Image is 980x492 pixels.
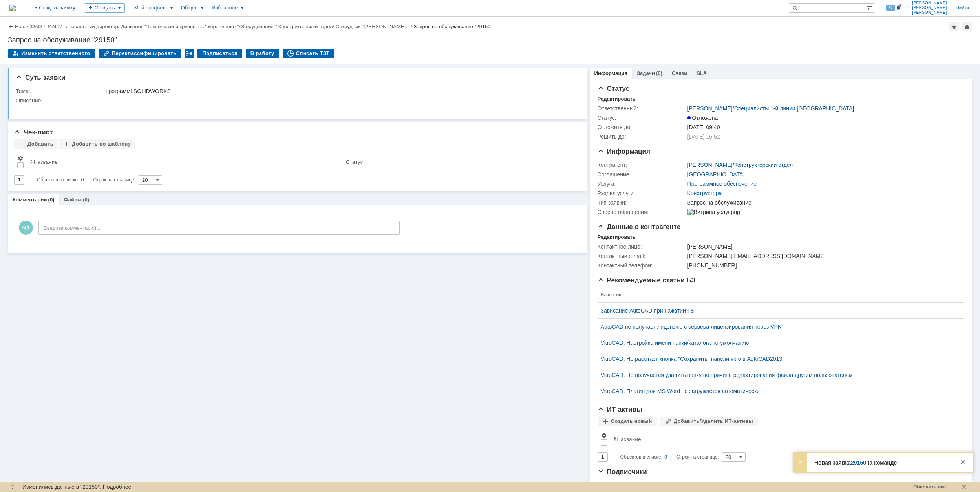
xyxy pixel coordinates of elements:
[121,24,205,29] a: Дивизион "Технологии и крупные…
[687,124,959,130] div: [DATE] 09:40
[207,24,276,29] a: Управление "Оборудование"
[19,221,33,235] span: МД
[9,5,16,11] img: logo
[16,74,65,81] span: Суть заявки
[687,181,757,187] a: Программное обеспечение
[687,199,959,206] div: Запрос на обслуживание
[795,457,805,467] div: Развернуть
[961,484,967,490] div: Скрыть панель состояния. Сообщение появится, когда произойдет новое изменение
[687,171,745,177] a: [GEOGRAPHIC_DATA]
[637,70,655,76] a: Задачи
[13,197,47,203] a: Комментарии
[15,24,29,29] a: Назад
[601,356,955,362] a: VitroCAD. Не работает кнопка "Сохранить" панели vitro в AutoCAD2013
[598,105,686,112] div: Ответственный:
[31,24,64,29] div: /
[687,209,740,215] img: Витрина услуг.png
[343,152,574,172] th: Статус
[598,199,686,206] div: Тип заявки:
[594,70,627,76] a: Информация
[687,162,733,168] a: [PERSON_NAME]
[814,459,897,466] strong: Новая заявка на команде
[912,1,947,5] span: [PERSON_NAME]
[413,24,492,29] div: Запрос на обслуживание "29150"
[85,3,125,13] div: Создать
[598,468,647,476] span: Подписчики
[598,287,958,303] th: Название
[17,155,24,161] span: Настройки
[278,24,333,29] a: Конструкторский отдел
[48,197,55,203] div: (0)
[866,4,874,11] span: Расширенный поиск
[346,159,363,165] div: Статус
[598,262,686,269] div: Контактный телефон:
[598,234,636,240] div: Редактировать
[598,276,696,284] span: Рекомендуемые статьи БЗ
[106,88,573,94] div: программf SOLIDWORKS
[687,105,733,112] a: [PERSON_NAME]
[958,457,967,467] div: Закрыть
[734,105,854,112] a: Специалисты 1-й линии [GEOGRAPHIC_DATA]
[598,209,686,215] div: Способ обращения:
[687,262,959,269] div: [PHONE_NUMBER]
[687,162,793,168] div: /
[687,253,959,259] div: [PERSON_NAME][EMAIL_ADDRESS][DOMAIN_NAME]
[912,10,947,15] span: [PERSON_NAME]
[8,36,972,44] div: Запрос на обслуживание "29150"
[601,340,955,346] a: VitroCAD. Настройка имени папки/каталога по-умолчанию
[63,24,121,29] div: /
[9,484,16,490] div: Развернуть
[913,485,960,490] div: Обновить все
[63,24,118,29] a: Генеральный директор
[601,432,607,439] span: Настройки
[207,24,278,29] div: /
[14,128,53,136] span: Чек-лист
[672,70,687,76] a: Связи
[687,190,722,196] a: Конструктора
[64,197,82,203] a: Файлы
[598,243,686,250] div: Контактное лицо:
[617,436,641,442] div: Название
[278,24,336,29] div: /
[598,96,636,102] div: Редактировать
[185,49,194,58] div: Работа с массовостью
[601,307,955,314] a: Зависание AutoCAD при нажатии F8
[81,175,84,185] div: 0
[16,97,574,104] div: Описание:
[620,452,719,462] i: Строк на странице:
[598,253,686,259] div: Контактный e-mail:
[886,5,895,11] span: 52
[697,70,707,76] a: SLA
[22,484,909,490] div: Изменились данные в "29150". Подробнее
[598,171,686,177] div: Соглашение:
[27,152,343,172] th: Название
[598,162,686,168] div: Контрагент:
[687,243,959,250] div: [PERSON_NAME]
[664,452,667,462] div: 0
[601,324,955,330] a: AutoCAD не получает лицензию с сервера лицензирования через VPN
[16,88,104,94] div: Тема:
[598,406,642,413] span: ИТ-активы
[598,124,686,130] div: Отложить до:
[598,134,686,140] div: Решить до:
[598,181,686,187] div: Услуга:
[851,459,866,466] a: 29150
[734,162,793,168] a: Конструкторский отдел
[620,454,662,460] span: Объектов в списке:
[601,372,955,378] div: VitroCAD. Не получается удалить папку по причине редактирования файла другим пользователем
[83,197,89,203] div: (0)
[687,115,718,121] span: Отложена
[598,148,650,155] span: Информация
[962,22,972,31] div: Сделать домашней страницей
[687,134,720,140] span: [DATE] 16:52
[598,190,686,196] div: Раздел услуги:
[37,175,135,185] i: Строк на странице:
[34,159,58,165] div: Название
[912,5,947,10] span: [PERSON_NAME]
[121,24,207,29] div: /
[336,24,411,29] a: Сотрудник "[PERSON_NAME]…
